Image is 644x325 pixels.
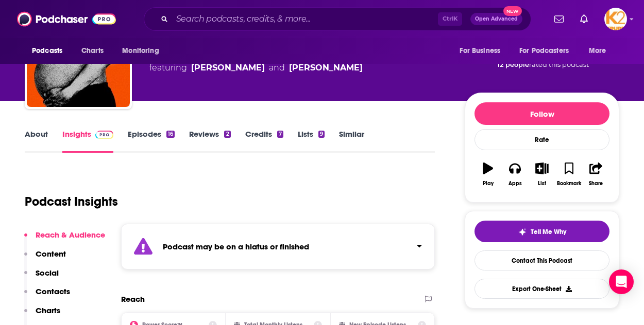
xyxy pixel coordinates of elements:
button: Show profile menu [604,8,627,30]
button: Reach & Audience [24,230,105,249]
button: Follow [474,102,609,125]
div: List [538,180,546,187]
a: Show notifications dropdown [550,10,568,28]
img: tell me why sparkle [518,228,527,236]
button: Content [24,249,66,268]
section: Click to expand status details [121,224,435,269]
button: Export One-Sheet [474,279,609,299]
h1: Podcast Insights [25,194,118,209]
a: Reviews2 [189,129,230,153]
div: 7 [277,131,283,138]
span: Ctrl K [438,12,462,26]
a: Show notifications dropdown [576,10,592,28]
span: More [589,44,606,58]
div: Apps [509,180,522,187]
div: 2 [224,131,230,138]
p: Content [36,249,66,259]
button: Play [474,156,501,193]
div: 9 [318,131,325,138]
button: Charts [24,305,60,324]
a: Charts [75,41,110,61]
p: Reach & Audience [36,230,105,240]
h2: Reach [121,294,145,304]
a: Lists9 [298,129,325,153]
img: User Profile [604,8,627,30]
button: List [529,156,555,193]
span: and [269,62,285,74]
div: [PERSON_NAME] [191,62,265,74]
a: InsightsPodchaser Pro [62,129,113,153]
button: open menu [115,41,172,61]
span: rated this podcast [529,61,589,68]
button: open menu [452,41,513,61]
input: Search podcasts, credits, & more... [172,11,438,27]
span: Monitoring [122,44,159,58]
a: About [25,129,48,153]
span: 12 people [497,61,529,68]
span: Podcasts [32,44,62,58]
span: For Podcasters [519,44,569,58]
img: Podchaser Pro [95,131,113,139]
button: open menu [582,41,619,61]
p: Charts [36,305,60,315]
img: Podchaser - Follow, Share and Rate Podcasts [17,9,116,29]
button: Share [583,156,609,193]
span: Tell Me Why [531,228,566,236]
a: Similar [339,129,364,153]
a: Episodes16 [128,129,175,153]
div: Bookmark [557,180,581,187]
a: Credits7 [245,129,283,153]
div: Rate [474,129,609,150]
button: Apps [501,156,528,193]
div: Play [483,180,494,187]
span: featuring [149,62,363,74]
div: 16 [166,131,175,138]
button: Open AdvancedNew [470,13,522,25]
button: tell me why sparkleTell Me Why [474,221,609,242]
button: Contacts [24,286,70,305]
span: For Business [460,44,500,58]
span: New [503,6,522,16]
button: Social [24,268,59,287]
span: Logged in as K2Krupp [604,8,627,30]
strong: Podcast may be on a hiatus or finished [163,242,309,251]
span: Charts [81,44,104,58]
p: Contacts [36,286,70,296]
button: Bookmark [555,156,582,193]
div: [PERSON_NAME] [289,62,363,74]
span: Open Advanced [475,16,518,22]
div: Open Intercom Messenger [609,269,634,294]
div: Search podcasts, credits, & more... [144,7,531,31]
a: Contact This Podcast [474,250,609,270]
p: Social [36,268,59,278]
button: open menu [25,41,76,61]
div: Share [589,180,603,187]
button: open menu [513,41,584,61]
